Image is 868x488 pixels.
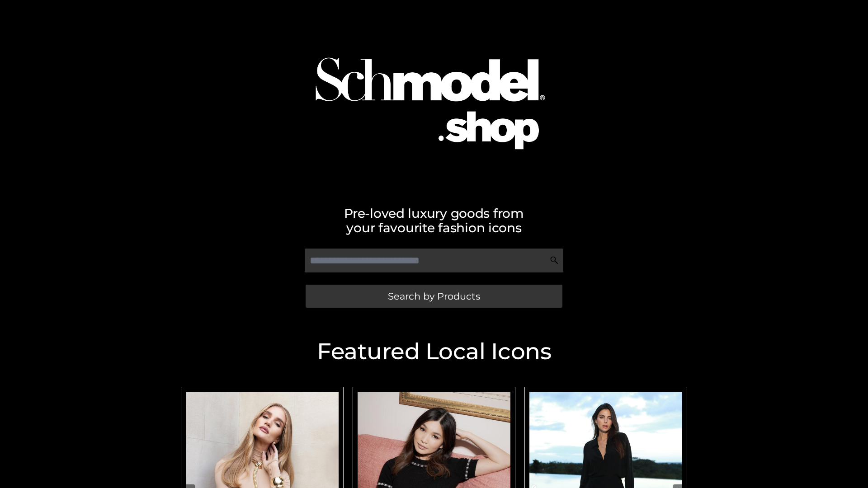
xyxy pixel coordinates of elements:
a: Search by Products [306,285,562,308]
h2: Pre-loved luxury goods from your favourite fashion icons [176,206,692,235]
h2: Featured Local Icons​ [176,340,692,363]
span: Search by Products [388,291,480,301]
img: Search Icon [550,256,559,265]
